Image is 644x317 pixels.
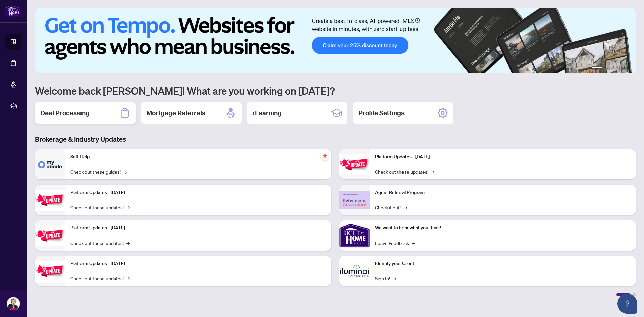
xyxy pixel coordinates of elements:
[70,153,326,161] p: Self-Help
[146,108,205,118] h2: Mortgage Referrals
[252,108,282,118] h2: rLearning
[616,67,619,69] button: 4
[375,224,631,232] p: We want to hear what you think!
[358,108,405,118] h2: Profile Settings
[70,204,130,211] a: Check out these updates!→
[70,260,326,267] p: Platform Updates - [DATE]
[5,5,21,17] img: logo
[35,225,65,246] img: Platform Updates - July 21, 2025
[321,152,329,160] span: pushpin
[40,108,90,118] h2: Deal Processing
[70,275,130,282] a: Check out these updates!→
[412,239,415,247] span: →
[375,260,631,267] p: Identify your Client
[35,8,636,73] img: Slide 0
[35,261,65,282] img: Platform Updates - July 8, 2025
[431,168,434,175] span: →
[393,275,396,282] span: →
[35,190,65,211] img: Platform Updates - September 16, 2025
[126,239,130,247] span: →
[70,239,130,247] a: Check out these updates!→
[375,168,434,175] a: Check out these updates!→
[617,294,637,314] button: Open asap
[375,204,407,211] a: Check it out!→
[610,67,613,69] button: 3
[126,204,130,211] span: →
[35,135,636,144] h3: Brokerage & Industry Updates
[339,191,370,209] img: Agent Referral Program
[592,67,602,69] button: 1
[70,168,127,175] a: Check out these guides!→
[404,204,407,211] span: →
[35,84,636,97] h1: Welcome back [PERSON_NAME]! What are you working on [DATE]?
[375,275,396,282] a: Sign In!→
[339,220,370,251] img: We want to hear what you think!
[375,153,631,161] p: Platform Updates - [DATE]
[375,239,415,247] a: Leave Feedback→
[605,67,608,69] button: 2
[7,297,20,310] img: Profile Icon
[70,189,326,196] p: Platform Updates - [DATE]
[70,224,326,232] p: Platform Updates - [DATE]
[621,67,624,69] button: 5
[339,256,370,286] img: Identify your Client
[339,154,370,175] img: Platform Updates - June 23, 2025
[123,168,127,175] span: →
[627,67,629,69] button: 6
[375,189,631,196] p: Agent Referral Program
[35,149,65,179] img: Self-Help
[126,275,130,282] span: →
